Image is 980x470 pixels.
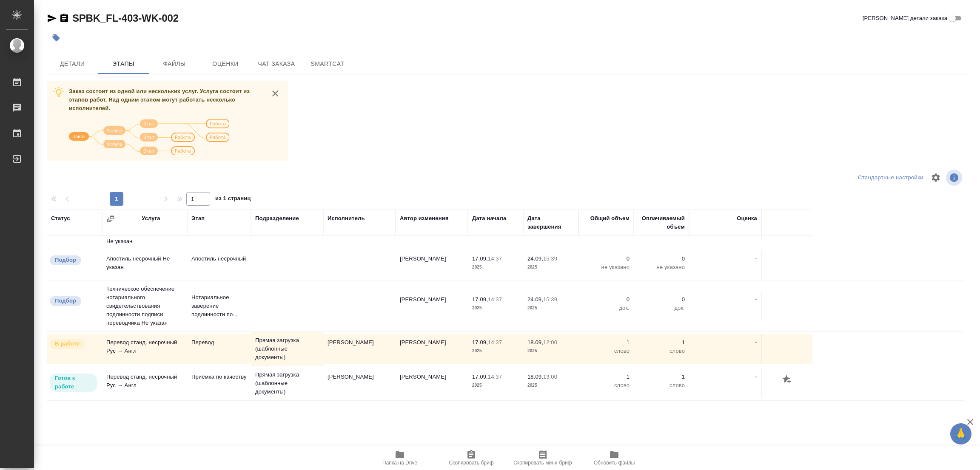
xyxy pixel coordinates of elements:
[269,87,282,100] button: close
[926,167,946,188] span: Настроить таблицу
[543,296,557,303] p: 15:39
[543,339,557,345] p: 12:00
[488,296,502,303] p: 14:37
[106,215,115,223] button: Сгруппировать
[513,460,572,466] span: Скопировать мини-бриф
[154,59,195,69] span: Файлы
[638,347,685,355] p: слово
[215,193,251,206] span: из 1 страниц
[527,339,543,345] p: 18.09,
[102,334,187,364] td: Перевод станд. несрочный Рус → Англ
[755,339,757,345] a: -
[307,59,348,69] span: SmartCat
[436,446,507,470] button: Скопировать бриф
[954,425,968,443] span: 🙏
[527,255,543,262] p: 24.09,
[950,423,971,445] button: 🙏
[55,297,76,305] p: Подбор
[755,374,757,380] a: -
[638,304,685,312] p: док.
[55,374,92,391] p: Готов к работе
[400,214,448,223] div: Автор изменения
[638,295,685,304] p: 0
[594,460,635,466] span: Обновить файлы
[583,338,630,347] p: 1
[256,59,297,69] span: Чат заказа
[396,334,468,364] td: [PERSON_NAME]
[856,171,926,184] div: split button
[543,255,557,262] p: 15:39
[527,381,574,390] p: 2025
[251,332,323,366] td: Прямая загрузка (шаблонные документы)
[51,214,70,223] div: Статус
[55,256,76,264] p: Подбор
[472,347,519,355] p: 2025
[323,368,396,398] td: [PERSON_NAME]
[472,255,488,262] p: 17.09,
[396,250,468,280] td: [PERSON_NAME]
[863,14,947,23] span: [PERSON_NAME] детали заказа
[543,374,557,380] p: 13:00
[472,263,519,272] p: 2025
[583,295,630,304] p: 0
[638,373,685,381] p: 1
[191,373,247,381] p: Приёмка по качеству
[472,374,488,380] p: 17.09,
[527,347,574,355] p: 2025
[488,339,502,345] p: 14:37
[583,304,630,312] p: док.
[507,446,578,470] button: Скопировать мини-бриф
[590,214,630,223] div: Общий объем
[72,12,179,24] a: SPBK_FL-403-WK-002
[47,28,66,47] button: Добавить тэг
[638,338,685,347] p: 1
[191,255,247,263] p: Апостиль несрочный
[382,460,417,466] span: Папка на Drive
[472,339,488,345] p: 17.09,
[191,293,247,319] p: Нотариальное заверение подлинности по...
[488,255,502,262] p: 14:37
[396,291,468,321] td: [PERSON_NAME]
[191,214,205,223] div: Этап
[527,214,574,231] div: Дата завершения
[47,13,57,23] button: Скопировать ссылку для ЯМессенджера
[323,334,396,364] td: [PERSON_NAME]
[102,368,187,398] td: Перевод станд. несрочный Рус → Англ
[472,296,488,303] p: 17.09,
[205,59,246,69] span: Оценки
[638,255,685,263] p: 0
[142,214,160,223] div: Услуга
[396,368,468,398] td: [PERSON_NAME]
[55,340,80,348] p: В работе
[488,374,502,380] p: 14:37
[255,214,299,223] div: Подразделение
[780,373,795,387] button: Добавить оценку
[364,446,436,470] button: Папка на Drive
[755,255,757,262] a: -
[527,263,574,272] p: 2025
[527,374,543,380] p: 18.09,
[527,304,574,312] p: 2025
[191,338,247,347] p: Перевод
[638,263,685,272] p: не указано
[103,59,144,69] span: Этапы
[102,280,187,331] td: Техническое обеспечение нотариального свидетельствования подлинности подписи переводчика Не указан
[472,381,519,390] p: 2025
[638,381,685,390] p: слово
[472,304,519,312] p: 2025
[251,366,323,400] td: Прямая загрузка (шаблонные документы)
[737,214,757,223] div: Оценка
[52,59,93,69] span: Детали
[472,214,506,223] div: Дата начала
[578,446,650,470] button: Обновить файлы
[59,13,69,23] button: Скопировать ссылку
[328,214,365,223] div: Исполнитель
[583,381,630,390] p: слово
[755,296,757,303] a: -
[946,170,964,186] span: Посмотреть информацию
[69,88,250,111] span: Заказ состоит из одной или нескольких услуг. Услуга состоит из этапов работ. Над одним этапом мог...
[583,373,630,381] p: 1
[102,250,187,280] td: Апостиль несрочный Не указан
[583,347,630,355] p: слово
[527,296,543,303] p: 24.09,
